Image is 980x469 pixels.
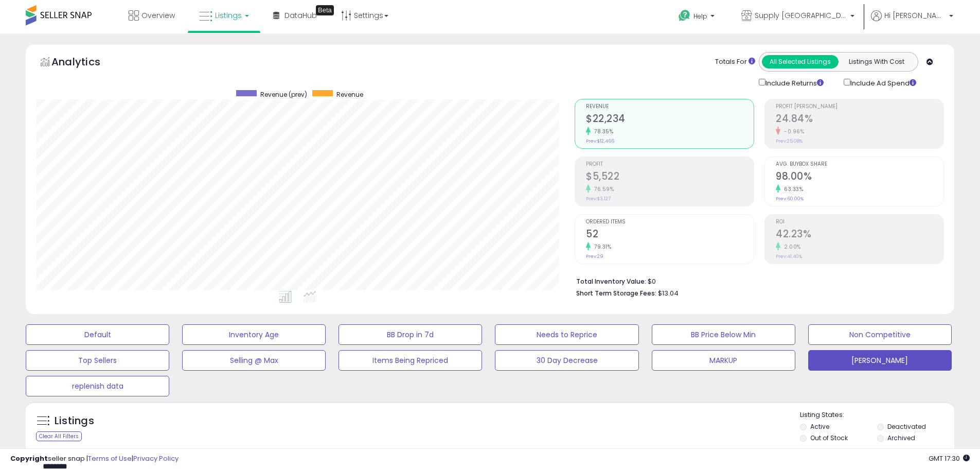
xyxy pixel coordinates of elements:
span: Avg. Buybox Share [776,162,943,167]
small: 63.33% [780,185,803,193]
small: 76.59% [591,185,614,193]
button: 30 Day Decrease [495,350,638,371]
div: Include Ad Spend [836,77,933,89]
span: Revenue [586,104,754,110]
a: Privacy Policy [133,454,179,463]
a: Hi [PERSON_NAME] [871,10,953,33]
small: Prev: 25.08% [776,138,803,144]
button: Non Competitive [808,324,952,345]
div: seller snap | | [10,454,179,464]
div: Include Returns [751,77,836,89]
li: $0 [576,274,936,287]
button: Items Being Repriced [338,350,482,371]
label: Out of Stock [810,433,848,442]
strong: Copyright [10,454,48,463]
h5: Listings [55,414,94,428]
button: Needs to Reprice [495,324,638,345]
span: DataHub [284,10,317,21]
a: Terms of Use [88,454,132,463]
label: Deactivated [887,422,926,431]
h5: Analytics [51,55,120,72]
a: Help [670,2,725,33]
h2: $5,522 [586,170,754,184]
div: Tooltip anchor [316,5,334,15]
small: Prev: 60.00% [776,196,804,202]
small: Prev: 41.40% [776,253,802,259]
i: Get Help [678,9,691,22]
h2: 24.84% [776,113,943,127]
div: Clear All Filters [36,431,82,441]
h2: $22,234 [586,113,754,127]
button: Top Sellers [26,350,169,371]
b: Total Inventory Value: [576,277,646,286]
span: Revenue [336,90,363,99]
span: ROI [776,219,943,225]
b: Short Term Storage Fees: [576,289,656,298]
small: Prev: $12,466 [586,138,614,144]
span: $13.04 [658,288,679,298]
button: Selling @ Max [182,350,326,371]
p: Listing States: [800,410,954,420]
span: Profit [586,162,754,167]
span: Hi [PERSON_NAME] [884,10,946,21]
span: Revenue (prev) [260,90,307,99]
button: Inventory Age [182,324,326,345]
span: Supply [GEOGRAPHIC_DATA] [755,10,847,21]
small: 2.00% [780,243,801,251]
label: Archived [887,433,915,442]
button: All Selected Listings [762,55,839,68]
small: Prev: $3,127 [586,196,611,202]
h2: 52 [586,228,754,242]
small: 78.35% [591,128,613,135]
small: -0.96% [780,128,804,135]
small: Prev: 29 [586,253,603,259]
button: MARKUP [652,350,795,371]
span: Help [693,12,707,21]
small: 79.31% [591,243,611,251]
div: Totals For [715,57,755,67]
button: BB Price Below Min [652,324,795,345]
span: 2025-09-17 17:30 GMT [929,454,970,463]
label: Active [810,422,829,431]
button: Default [26,324,169,345]
button: replenish data [26,376,169,396]
span: Profit [PERSON_NAME] [776,104,943,110]
span: Listings [215,10,242,21]
button: BB Drop in 7d [338,324,482,345]
button: [PERSON_NAME] [808,350,952,371]
button: Listings With Cost [838,55,915,68]
h2: 42.23% [776,228,943,242]
h2: 98.00% [776,170,943,184]
span: Overview [141,10,175,21]
span: Ordered Items [586,219,754,225]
